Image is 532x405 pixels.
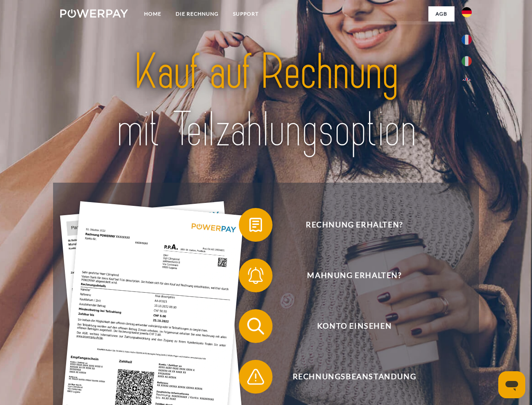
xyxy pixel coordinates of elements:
[239,360,458,394] button: Rechnungsbeanstandung
[168,6,226,22] a: DIE RECHNUNG
[245,366,266,387] img: qb_warning.svg
[462,35,472,45] img: fr
[137,6,168,22] a: Home
[251,259,457,292] span: Mahnung erhalten?
[239,309,458,343] button: Konto einsehen
[60,9,128,18] img: logo-powerpay-white.svg
[251,360,457,394] span: Rechnungsbeanstandung
[245,214,266,235] img: qb_bill.svg
[428,6,454,22] a: agb
[251,208,457,242] span: Rechnung erhalten?
[251,309,457,343] span: Konto einsehen
[226,6,266,22] a: SUPPORT
[245,316,266,337] img: qb_search.svg
[239,259,458,292] button: Mahnung erhalten?
[80,40,452,162] img: title-powerpay_de.svg
[462,56,472,66] img: it
[462,78,472,88] img: en
[498,371,525,398] iframe: Schaltfläche zum Öffnen des Messaging-Fensters
[462,7,472,17] img: de
[239,208,458,242] button: Rechnung erhalten?
[245,265,266,286] img: qb_bell.svg
[341,21,454,36] a: AGB (Kauf auf Rechnung)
